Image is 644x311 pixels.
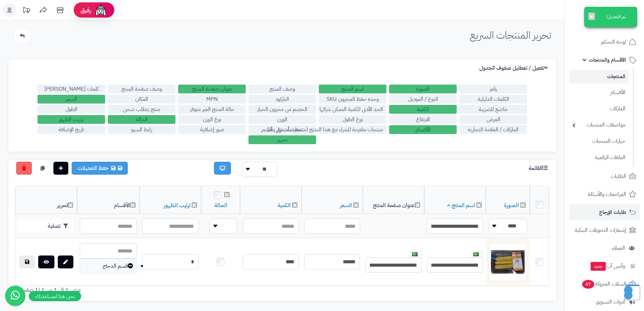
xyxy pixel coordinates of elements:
[569,294,640,310] a: أدوات التسويق
[584,7,637,27] div: تم التعديل!
[10,286,282,294] div: عرض 1 إلى 1 من 1 (1 صفحات)
[473,252,479,256] img: العربية
[389,95,457,104] label: النوع / الموديل
[77,186,140,214] th: الأقسام
[569,258,640,274] a: وآتس آبجديد
[569,150,629,165] a: الملفات الرقمية
[612,243,625,253] span: العملاء
[569,204,640,220] a: طلبات الإرجاع
[569,168,640,184] a: الطلبات
[84,262,133,270] div: قسم الدجاج
[389,125,457,134] label: الأقسام
[108,105,175,114] label: منتج يتطلب شحن
[601,37,626,47] span: لوحة التحكم
[108,125,175,134] label: رابط السيو
[38,125,105,134] label: تاريخ الإضافة
[569,222,640,238] a: إشعارات التحويلات البنكية
[108,115,175,124] label: الحالة
[590,261,625,271] span: وآتس آب
[363,186,424,214] th: عنوان صفحة المنتج
[80,6,91,14] span: رفيق
[178,105,246,114] label: حالة المنتج الغير متوفر
[319,125,386,134] label: منتجات مقترحة للشراء مع هذا المنتج (منتجات تُشترى معًا)
[459,95,527,104] label: الكلمات الدليلية
[389,105,457,114] label: الكمية
[569,240,640,256] a: العملاء
[278,201,291,209] a: الكمية
[569,70,629,84] a: المنتجات
[569,118,629,132] a: مواصفات المنتجات
[459,115,527,124] label: العرض
[319,95,386,104] label: وحده حفظ المخزون SKU
[588,190,626,199] span: المراجعات والأسئلة
[389,85,457,93] label: الصورة
[575,225,626,235] span: إشعارات التحويلات البنكية
[38,85,105,93] label: كلمات [PERSON_NAME]
[38,115,105,124] label: ترتيب الظهور
[108,95,175,104] label: المكان
[16,186,77,214] th: تحرير
[319,105,386,114] label: الحد الأدنى للكمية الممكن شرائها
[581,279,626,289] span: السلات المتروكة
[569,276,640,292] a: السلات المتروكة47
[248,85,316,93] label: وصف المنتج
[214,201,227,209] a: الحالة
[178,85,246,93] label: عنوان صفحة المنتج
[178,95,246,104] label: MPN
[529,165,549,172] h3: القائمة
[591,262,606,271] span: جديد
[340,201,352,209] a: السعر
[459,125,527,134] label: الماركات / العلامة التجارية
[459,85,527,93] label: رقم
[17,220,73,232] button: تصفية
[38,95,105,104] label: السعر
[589,55,626,65] span: الأقسام والمنتجات
[248,95,316,104] label: الباركود
[569,134,629,149] a: خيارات المنتجات
[319,115,386,124] label: نوع الطول
[248,125,316,134] label: تخفيضات على السعر
[248,135,316,144] label: تحرير
[569,186,640,202] a: المراجعات والأسئلة
[611,172,626,181] span: الطلبات
[459,105,527,114] label: خاضع للضريبة
[470,29,551,41] h1: تحرير المنتجات السريع
[447,201,475,209] a: اسم المنتج
[569,34,640,50] a: لوحة التحكم
[178,115,246,124] label: نوع الوزن
[479,65,549,71] h3: تفعيل / تعطليل صفوف الجدول
[164,201,190,209] a: ترتيب الظهور
[38,105,105,114] label: الطول
[18,3,35,19] a: تحديثات المنصة
[72,162,128,175] a: حفظ التعديلات
[389,115,457,124] label: الارتفاع
[248,105,316,114] label: الخصم من مخزون الخيار
[412,252,418,256] img: العربية
[582,280,594,289] span: 47
[94,3,108,17] img: ai-face.png
[599,207,626,217] span: طلبات الإرجاع
[569,102,629,116] a: الماركات
[596,297,625,307] span: أدوات التسويق
[588,13,595,20] button: ×
[108,85,175,93] label: وصف صفحة المنتج
[319,85,386,93] label: اسم المنتج
[248,115,316,124] label: الوزن
[569,85,629,100] a: الأقسام
[178,125,246,134] label: صور إضافية
[504,201,519,209] a: الصورة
